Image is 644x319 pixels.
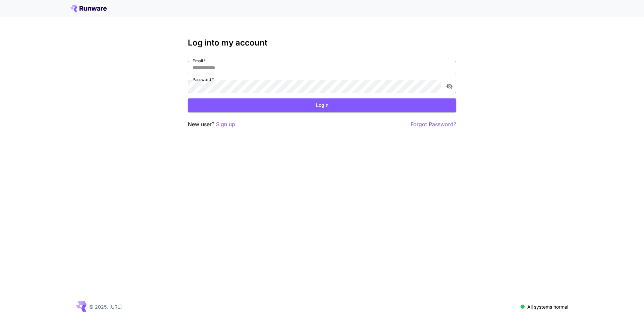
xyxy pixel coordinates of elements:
button: Login [188,98,456,112]
button: toggle password visibility [443,80,455,92]
p: © 2025, [URL] [89,303,122,310]
p: All systems normal [527,303,568,310]
label: Email [193,58,206,64]
p: New user? [188,120,235,129]
button: Forgot Password? [411,120,456,129]
button: Sign up [216,120,235,129]
h3: Log into my account [188,38,456,48]
label: Password [193,77,214,82]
